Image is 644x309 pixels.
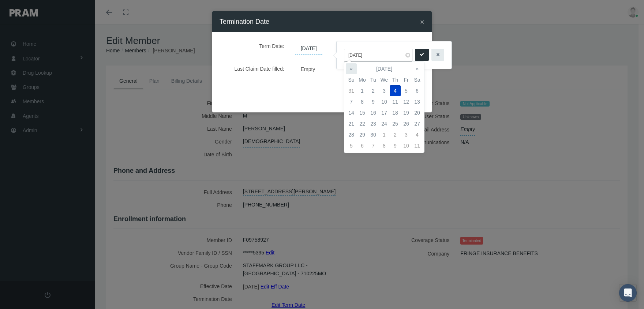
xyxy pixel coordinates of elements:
td: 9 [390,140,401,151]
th: Th [390,74,401,85]
td: 8 [357,96,368,107]
td: 16 [368,107,379,118]
td: 7 [368,140,379,151]
td: 25 [390,118,401,129]
td: 17 [379,107,390,118]
label: Last Claim Date filled: [225,62,290,75]
th: Tu [368,74,379,85]
td: 10 [401,140,412,151]
td: 18 [390,107,401,118]
td: 1 [357,85,368,96]
th: Mo [357,74,368,85]
td: 9 [368,96,379,107]
td: 2 [368,85,379,96]
label: Term Date: [225,40,290,55]
th: Sa [412,74,423,85]
td: 6 [412,85,423,96]
div: Open Intercom Messenger [619,284,637,302]
td: 15 [357,107,368,118]
td: 21 [346,118,357,129]
span: [DATE] [295,42,322,55]
th: « [346,63,357,74]
td: 5 [401,85,412,96]
td: 24 [379,118,390,129]
th: We [379,74,390,85]
td: 12 [401,96,412,107]
td: 7 [346,96,357,107]
td: 3 [379,85,390,96]
td: 1 [379,129,390,140]
td: 26 [401,118,412,129]
span: Empty [295,64,321,74]
span: × [420,18,424,26]
td: 11 [390,96,401,107]
button: Close [420,18,424,26]
th: [DATE] [357,63,412,74]
td: 6 [357,140,368,151]
td: 10 [379,96,390,107]
td: 30 [368,129,379,140]
td: 27 [412,118,423,129]
td: 29 [357,129,368,140]
td: 23 [368,118,379,129]
th: Su [346,74,357,85]
td: 14 [346,107,357,118]
td: 13 [412,96,423,107]
td: 3 [401,129,412,140]
td: 31 [346,85,357,96]
td: 2 [390,129,401,140]
td: 4 [412,129,423,140]
td: 4 [390,85,401,96]
td: 11 [412,140,423,151]
h4: Termination Date [220,16,269,27]
td: 5 [346,140,357,151]
td: 22 [357,118,368,129]
td: 8 [379,140,390,151]
th: Fr [401,74,412,85]
td: 19 [401,107,412,118]
th: » [412,63,423,74]
td: 20 [412,107,423,118]
td: 28 [346,129,357,140]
